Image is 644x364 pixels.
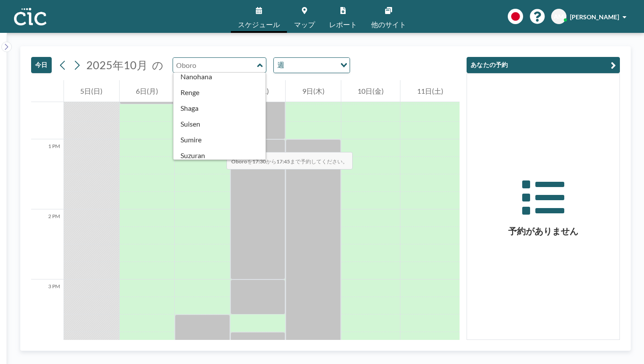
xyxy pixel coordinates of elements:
[64,80,119,102] div: 5日(日)
[31,139,64,209] div: 1 PM
[400,80,460,102] div: 11日(土)
[173,58,257,72] input: Oboro
[341,80,400,102] div: 10日(金)
[294,21,315,28] span: マップ
[252,158,266,165] b: 17:30
[173,85,266,100] div: Renge
[554,13,564,21] span: AM
[467,57,620,73] button: あなたの予約
[570,13,619,21] span: [PERSON_NAME]
[31,279,64,350] div: 3 PM
[173,132,266,148] div: Sumire
[31,69,64,139] div: 12 PM
[287,60,335,71] input: Search for option
[120,80,175,102] div: 6日(月)
[329,21,357,28] span: レポート
[238,21,280,28] span: スケジュール
[274,58,350,73] div: Search for option
[173,148,266,163] div: Suzuran
[31,57,52,73] button: 今日
[226,152,353,170] span: を から まで予約してください。
[276,60,286,71] span: 週
[371,21,406,28] span: 他のサイト
[173,116,266,132] div: Suisen
[231,158,247,165] b: Oboro
[14,8,46,25] img: organization-logo
[152,58,163,72] span: の
[276,158,290,165] b: 17:45
[86,58,148,71] span: 2025年10月
[31,209,64,279] div: 2 PM
[173,100,266,116] div: Shaga
[173,69,266,85] div: Nanohana
[286,80,341,102] div: 9日(木)
[467,226,619,237] h3: 予約がありません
